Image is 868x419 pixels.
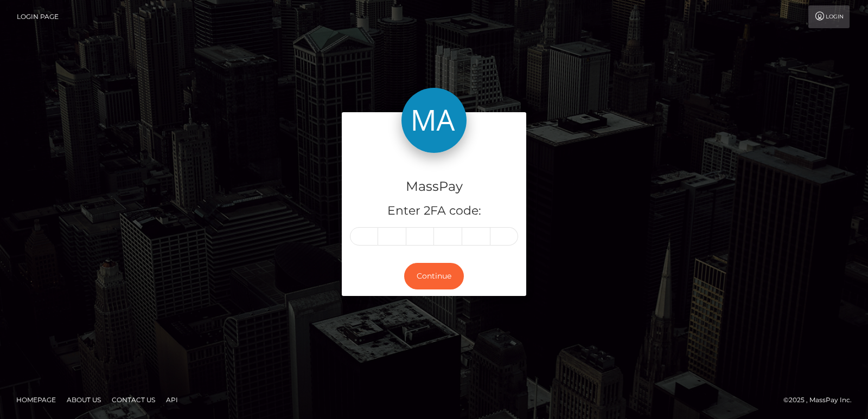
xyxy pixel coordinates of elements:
a: Contact Us [107,391,159,408]
div: © 2025 , MassPay Inc. [783,394,860,406]
a: Login [808,5,850,28]
a: API [162,391,182,408]
button: Continue [404,263,464,289]
img: MassPay [401,88,467,153]
a: Login Page [17,5,59,28]
h4: MassPay [350,177,518,196]
a: Homepage [12,391,60,408]
a: About Us [62,391,105,408]
h5: Enter 2FA code: [350,203,518,220]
